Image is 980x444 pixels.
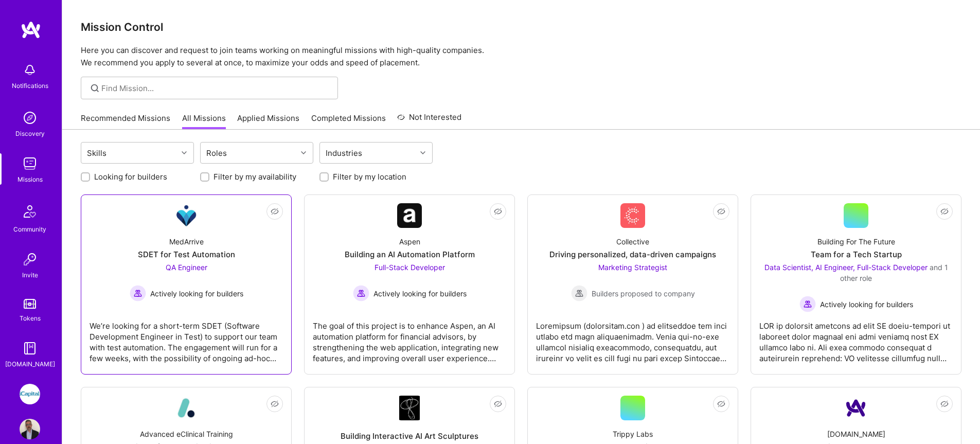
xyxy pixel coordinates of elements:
label: Looking for builders [94,171,167,182]
div: Community [13,224,46,235]
div: Notifications [12,80,48,91]
span: Actively looking for builders [820,299,913,310]
span: Actively looking for builders [373,288,467,299]
div: Driving personalized, data-driven campaigns [549,249,716,260]
i: icon Chevron [182,150,187,155]
div: Roles [204,146,229,161]
img: teamwork [20,153,40,174]
img: Invite [20,249,40,270]
img: iCapital: Building an Alternative Investment Marketplace [20,384,40,404]
div: Trippy Labs [613,429,653,439]
input: Find Mission... [101,83,330,94]
div: Building For The Future [817,236,895,247]
img: logo [21,21,41,39]
div: Building an AI Automation Platform [345,249,475,260]
div: Missions [17,174,43,185]
img: User Avatar [20,419,40,439]
a: Recommended Missions [81,113,170,130]
a: Company LogoAspenBuilding an AI Automation PlatformFull-Stack Developer Actively looking for buil... [313,203,506,366]
img: Builders proposed to company [571,285,587,301]
a: Company LogoCollectiveDriving personalized, data-driven campaignsMarketing Strategist Builders pr... [536,203,729,366]
div: Industries [323,146,365,161]
span: Builders proposed to company [592,288,695,299]
img: Company Logo [174,396,199,420]
div: Aspen [399,236,420,247]
img: Community [17,199,42,224]
div: We’re looking for a short-term SDET (Software Development Engineer in Test) to support our team w... [90,312,283,364]
div: Building Interactive AI Art Sculptures [341,431,478,441]
div: Invite [22,270,38,280]
i: icon EyeClosed [940,207,949,216]
div: [DOMAIN_NAME] [5,359,55,369]
img: Actively looking for builders [130,285,146,301]
i: icon EyeClosed [271,400,279,408]
i: icon EyeClosed [717,207,725,216]
img: bell [20,60,40,80]
img: Company Logo [844,396,868,420]
label: Filter by my availability [213,171,296,182]
i: icon Chevron [301,150,306,155]
img: Company Logo [397,203,422,228]
a: Company LogoMedArriveSDET for Test AutomationQA Engineer Actively looking for buildersActively lo... [90,203,283,366]
a: Building For The FutureTeam for a Tech StartupData Scientist, AI Engineer, Full-Stack Developer a... [759,203,953,366]
a: Not Interested [397,111,461,130]
img: guide book [20,338,40,359]
img: tokens [24,299,36,309]
img: Actively looking for builders [799,296,816,312]
span: Full-Stack Developer [375,263,445,272]
a: Applied Missions [237,113,299,130]
i: icon EyeClosed [717,400,725,408]
img: Company Logo [620,203,645,228]
i: icon EyeClosed [271,207,279,216]
div: Discovery [15,128,45,139]
img: Company Logo [399,396,420,420]
div: MedArrive [169,236,204,247]
span: Actively looking for builders [150,288,243,299]
a: All Missions [182,113,226,130]
img: discovery [20,108,40,128]
a: iCapital: Building an Alternative Investment Marketplace [17,384,43,404]
i: icon EyeClosed [494,400,502,408]
h3: Mission Control [81,21,961,33]
div: [DOMAIN_NAME] [827,429,885,439]
div: Loremipsum (dolorsitam.con ) ad elitseddoe tem inci utlabo etd magn aliquaenimadm. Venia qui-no-e... [536,312,729,364]
div: Collective [616,236,649,247]
a: User Avatar [17,419,43,439]
p: Here you can discover and request to join teams working on meaningful missions with high-quality ... [81,44,961,69]
div: Advanced eClinical Training [140,429,233,439]
div: Team for a Tech Startup [811,249,902,260]
a: Completed Missions [311,113,386,130]
div: LOR ip dolorsit ametcons ad elit SE doeiu-tempori ut laboreet dolor magnaal eni admi veniamq nost... [759,312,953,364]
div: SDET for Test Automation [138,249,235,260]
img: Company Logo [174,203,199,228]
img: Actively looking for builders [353,285,369,301]
span: Data Scientist, AI Engineer, Full-Stack Developer [764,263,928,272]
i: icon EyeClosed [940,400,949,408]
i: icon Chevron [420,150,425,155]
i: icon SearchGrey [89,82,101,94]
label: Filter by my location [333,171,406,182]
span: QA Engineer [166,263,207,272]
div: The goal of this project is to enhance Aspen, an AI automation platform for financial advisors, b... [313,312,506,364]
div: Tokens [20,313,41,324]
span: Marketing Strategist [598,263,667,272]
div: Skills [84,146,109,161]
i: icon EyeClosed [494,207,502,216]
